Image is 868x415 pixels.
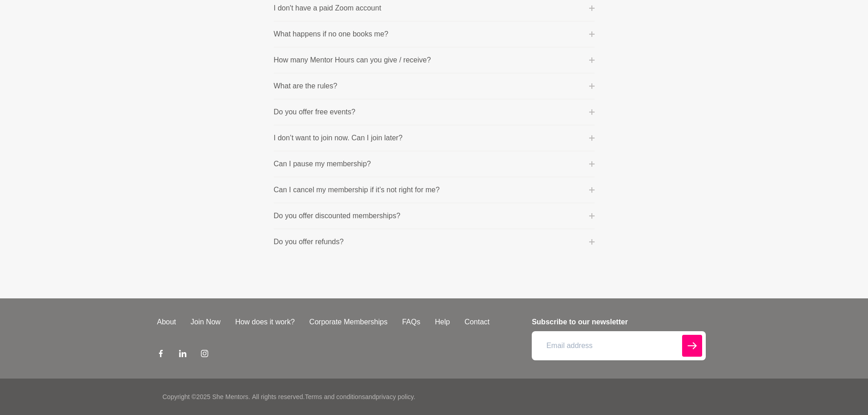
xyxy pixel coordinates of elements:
button: How many Mentor Hours can you give / receive? [274,55,595,66]
p: Do you offer refunds? [274,236,344,247]
button: What are the rules? [274,81,595,92]
p: I don’t want to join now. Can I join later? [274,133,403,143]
button: Can I pause my membership? [274,159,595,169]
p: How many Mentor Hours can you give / receive? [274,55,431,66]
button: Can I cancel my membership if it’s not right for me? [274,184,595,195]
a: privacy policy [376,393,414,400]
a: Terms and conditions [305,393,365,400]
p: Can I pause my membership? [274,159,371,169]
a: LinkedIn [179,349,186,360]
button: Do you offer free events? [274,107,595,118]
p: What are the rules? [274,81,338,92]
button: What happens if no one books me? [274,29,595,40]
p: What happens if no one books me? [274,29,389,40]
button: Do you offer discounted memberships? [274,210,595,221]
a: Contact [457,317,497,328]
a: Instagram [201,349,208,360]
button: I don’t want to join now. Can I join later? [274,133,595,143]
h4: Subscribe to our newsletter [532,317,705,328]
a: Join Now [183,317,228,328]
p: All rights reserved. and . [252,392,415,402]
a: About [150,317,184,328]
a: Help [427,317,457,328]
input: Email address [532,331,705,360]
a: How does it work? [228,317,302,328]
button: Do you offer refunds? [274,236,595,247]
p: Can I cancel my membership if it’s not right for me? [274,184,440,195]
p: Copyright © 2025 She Mentors . [163,392,250,402]
a: Facebook [157,349,164,360]
a: Corporate Memberships [302,317,395,328]
p: Do you offer discounted memberships? [274,210,401,221]
p: I don't have a paid Zoom account [274,3,381,14]
a: FAQs [395,317,427,328]
p: Do you offer free events? [274,107,355,118]
button: I don't have a paid Zoom account [274,3,595,14]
